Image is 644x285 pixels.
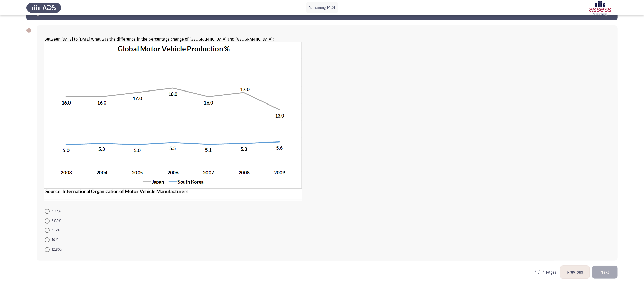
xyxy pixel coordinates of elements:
[26,1,61,15] img: Assess Talent Management logo
[560,266,590,279] button: load previous page
[50,237,58,243] span: 10%
[535,270,556,275] p: 4 / 14 Pages
[309,5,335,11] p: Remaining:
[327,5,335,10] span: 14:51
[592,266,618,279] button: load next page
[583,1,618,15] img: Assessment logo of ASSESS Focus 4 Modules (EN/AR) - RME - Combined
[50,247,63,253] span: 12.80%
[50,218,61,224] span: 5.88%
[44,37,274,42] span: Between [DATE] to [DATE] What was the difference in the percentage change of [GEOGRAPHIC_DATA] an...
[50,227,60,234] span: 4.12%
[44,42,302,201] img: QVJfUk5DXzQ4LnBuZzE2OTEzMTU0NjI0MDg=.png
[50,208,61,214] span: 4.22%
